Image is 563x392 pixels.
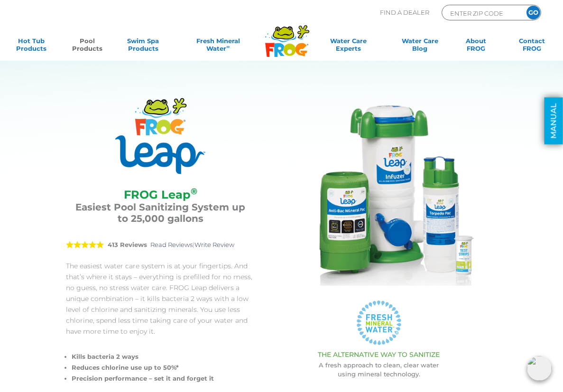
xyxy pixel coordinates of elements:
[72,373,255,384] li: Precision performance – set it and forget it
[9,37,53,56] a: Hot TubProducts
[66,230,255,261] div: |
[115,98,205,174] img: Product Logo
[545,98,563,145] a: MANUAL
[75,188,246,201] h2: FROG Leap
[454,37,498,56] a: AboutFROG
[177,37,258,56] a: Fresh MineralWater∞
[526,6,540,19] input: GO
[75,201,246,224] h3: Easiest Pool Sanitizing System up to 25,000 gallons
[108,241,147,248] strong: 413 Reviews
[275,361,483,379] p: A fresh approach to clean, clear water using mineral technology.
[72,351,255,362] li: Kills bacteria 2 ways
[72,362,255,373] li: Reduces chlorine use up to 50%*
[121,37,165,56] a: Swim SpaProducts
[275,351,483,358] h3: THE ALTERNATIVE WAY TO SANITIZE
[284,98,474,288] img: FROG LEAP® Complete System
[449,8,513,18] input: Zip Code Form
[150,241,193,248] a: Read Reviews
[66,261,255,337] p: The easiest water care system is at your fingertips. And that’s where it stays – everything is pr...
[65,37,109,56] a: PoolProducts
[527,356,552,381] img: openIcon
[226,44,230,49] sup: ∞
[380,5,429,20] p: Find A Dealer
[312,37,386,56] a: Water CareExperts
[66,241,104,248] span: 5
[398,37,442,56] a: Water CareBlog
[191,186,197,197] sup: ®
[194,241,234,248] a: Write Review
[510,37,554,56] a: ContactFROG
